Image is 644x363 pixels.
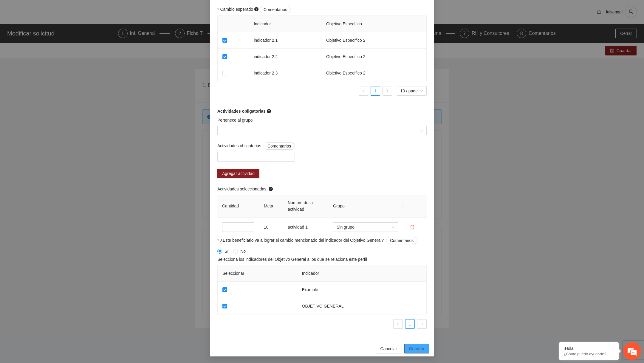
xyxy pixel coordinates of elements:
button: delete [408,222,417,232]
a: 1 [371,86,380,95]
button: Actividades obligatorias [264,142,295,150]
span: Cantidad [222,204,239,208]
strong: Actividades obligatorias [217,109,266,114]
th: Seleccionar [218,265,297,282]
span: delete [408,225,417,229]
span: Cancelar [380,345,397,352]
span: Sí [222,248,231,255]
button: right [383,86,392,96]
span: Agregar actividad [222,170,255,177]
li: Next Page [383,86,392,96]
span: Actividades seleccionadas: [217,186,274,192]
button: left [393,319,403,329]
th: Meta [259,195,283,218]
td: actividad 1 [283,218,328,237]
span: right [420,322,424,326]
td: Example [297,282,427,298]
span: question-circle [267,109,271,113]
li: Previous Page [393,319,403,329]
span: Cambio esperado [220,6,291,13]
span: question-circle [254,7,258,11]
span: Selecciona los indicadores del Objetivo General a los que se relaciona este perfil [217,256,367,263]
a: 1 [405,319,414,328]
button: Agregar actividad [217,169,259,178]
textarea: Escriba su mensaje y pulse “Intro” [3,163,114,184]
button: Cambio esperado question-circle [260,6,291,13]
span: Guardar [409,345,424,352]
span: 10 / page [400,86,423,95]
p: ¿Cómo puedo ayudarte? [563,352,614,356]
div: ¡Hola! [563,346,614,351]
div: Chatee con nosotros ahora [31,30,100,38]
td: Objetivo Específico 2 [321,32,427,49]
div: Page Size [397,86,427,96]
th: Indicador [249,16,321,32]
span: question-circle [269,187,273,191]
span: Comentarios [264,6,287,13]
span: left [362,89,365,93]
label: Pertenece al grupo [217,117,253,123]
td: 10 [259,218,283,237]
span: Sin grupo [337,223,394,232]
td: Objetivo Específico 2 [321,49,427,65]
span: Estamos en línea. [35,80,82,140]
span: Comentarios [390,237,414,244]
li: Next Page [417,319,427,329]
td: Objetivo Específico 2 [321,65,427,81]
td: indicador 2.2 [249,49,321,65]
span: left [396,322,400,326]
th: Indicador [297,265,427,282]
div: Minimizar ventana de chat en vivo [98,3,112,17]
span: Comentarios [267,143,291,149]
span: Grupo [333,204,345,208]
button: Guardar [404,344,429,353]
span: Actividades obligatorias [217,142,295,150]
button: ¿Este beneficiario va a lograr el cambio mencionado del indicador del Objetivo General? [386,237,417,244]
td: indicador 2.3 [249,65,321,81]
th: Objetivo Específico [321,16,427,32]
button: left [359,86,368,96]
td: OBJETIVO GENERAL [297,298,427,314]
li: Previous Page [359,86,368,96]
th: Nombre de la actividad [283,195,328,218]
li: 1 [405,319,415,329]
button: Cancelar [376,344,402,353]
input: Pertenece al grupo [221,126,419,135]
span: right [386,89,389,93]
span: No [238,248,248,255]
span: ¿Este beneficiario va a lograr el cambio mencionado del indicador del Objetivo General? [220,237,417,244]
button: right [417,319,427,329]
td: indicador 2.1 [249,32,321,49]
